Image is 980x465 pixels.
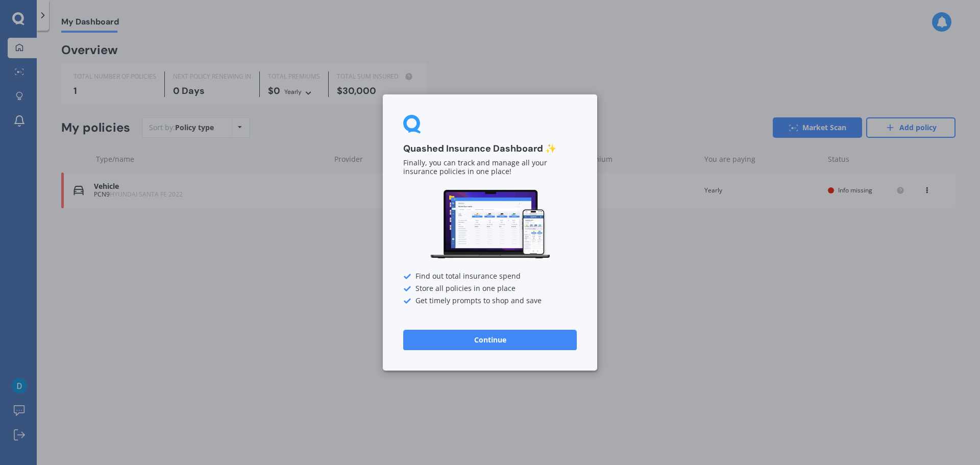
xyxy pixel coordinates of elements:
h3: Quashed Insurance Dashboard ✨ [403,143,577,155]
img: Dashboard [429,188,551,260]
div: Store all policies in one place [403,285,577,293]
p: Finally, you can track and manage all your insurance policies in one place! [403,159,577,177]
div: Find out total insurance spend [403,273,577,281]
div: Get timely prompts to shop and save [403,297,577,305]
button: Continue [403,330,577,350]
